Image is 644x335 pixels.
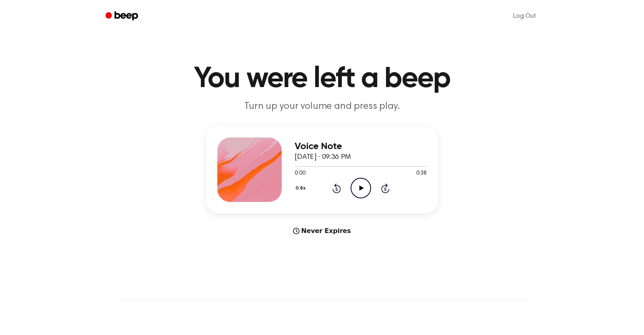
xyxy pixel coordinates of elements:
[206,226,438,236] div: Never Expires
[505,6,544,26] a: Log Out
[295,154,351,161] span: [DATE] · 09:36 PM
[416,169,427,178] span: 0:38
[167,100,477,113] p: Turn up your volume and press play.
[116,65,528,94] h1: You were left a beep
[100,8,145,24] a: Beep
[295,169,305,178] span: 0:00
[295,181,308,195] button: 0.8x
[295,141,427,152] h3: Voice Note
